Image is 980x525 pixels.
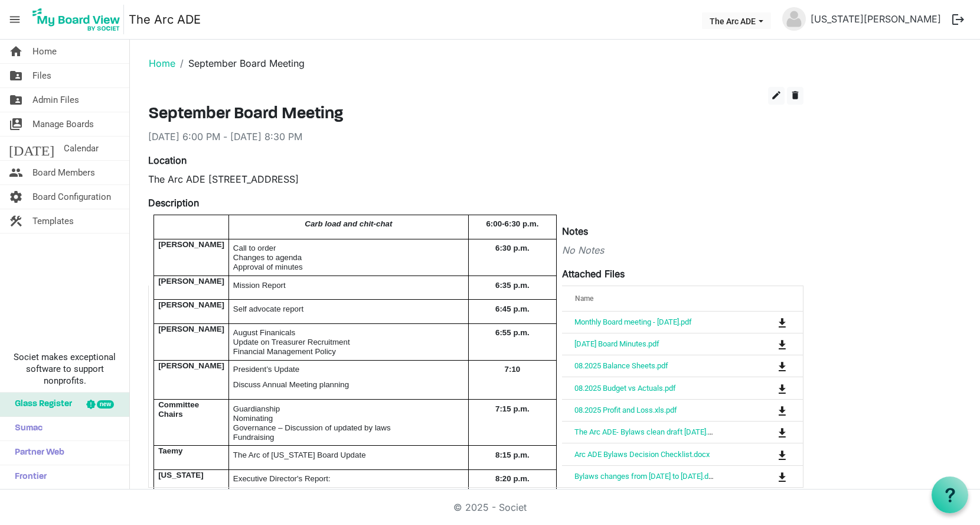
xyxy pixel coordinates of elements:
[32,64,51,87] span: Files
[702,12,771,29] button: The Arc ADE dropdownbutton
[562,465,729,487] td: Bylaws changes from 2022 to 2025.docx is template cell column header Name
[574,339,659,348] a: [DATE] Board Minutes.pdf
[9,393,72,416] span: Glass Register
[574,450,710,459] a: Arc ADE Bylaws Decision Checklist.docx
[9,64,23,87] span: folder_shared
[729,377,803,398] td: is Command column column header
[562,399,729,421] td: 08.2025 Profit and Loss.xls.pdf is template cell column header Name
[64,137,99,160] span: Calendar
[774,402,790,419] button: Download
[29,5,124,34] img: My Board View Logo
[574,361,668,370] a: 08.2025 Balance Sheets.pdf
[729,312,803,333] td: is Command column column header
[453,501,527,513] a: © 2025 - Societ
[768,87,785,105] button: edit
[32,40,57,63] span: Home
[9,185,23,209] span: settings
[562,355,729,377] td: 08.2025 Balance Sheets.pdf is template cell column header Name
[486,219,538,228] span: 6:00-6:30 p.m.
[148,172,803,186] div: The Arc ADE [STREET_ADDRESS]
[562,333,729,355] td: 08.20.2025 Board Minutes.pdf is template cell column header Name
[790,90,801,101] span: delete
[729,399,803,421] td: is Command column column header
[729,333,803,355] td: is Command column column header
[562,443,729,465] td: Arc ADE Bylaws Decision Checklist.docx is template cell column header Name
[574,406,677,414] a: 08.2025 Profit and Loss.xls.pdf
[771,90,782,101] span: edit
[782,7,806,31] img: no-profile-picture.svg
[9,40,23,63] span: home
[129,8,201,31] a: The Arc ADE
[574,384,676,393] a: 08.2025 Budget vs Actuals.pdf
[158,240,224,249] span: [PERSON_NAME]
[774,446,790,462] button: Download
[175,56,305,70] li: September Board Meeting
[729,465,803,487] td: is Command column column header
[148,196,199,210] label: Description
[574,472,720,481] a: Bylaws changes from [DATE] to [DATE].docx
[9,112,23,136] span: switch_account
[9,417,43,440] span: Sumac
[29,5,129,34] a: My Board View Logo
[574,317,692,326] a: Monthly Board meeting - [DATE].pdf
[9,88,23,112] span: folder_shared
[233,244,276,252] span: Call to order
[562,267,625,281] label: Attached Files
[562,312,729,333] td: Monthly Board meeting - September 17, 2025.pdf is template cell column header Name
[562,224,588,238] label: Notes
[233,253,302,262] span: Changes to agenda
[9,137,54,160] span: [DATE]
[32,161,95,184] span: Board Members
[233,262,303,271] span: Approval of minutes
[148,153,187,167] label: Location
[774,336,790,352] button: Download
[774,424,790,440] button: Download
[574,427,724,436] a: The Arc ADE- Bylaws clean draft [DATE].docx
[4,8,26,31] span: menu
[305,219,392,228] span: Carb load and chit-chat
[946,7,971,32] button: logout
[148,129,803,144] div: [DATE] 6:00 PM - [DATE] 8:30 PM
[32,88,79,112] span: Admin Files
[774,314,790,330] button: Download
[495,281,530,290] span: 6:35 p.m.
[729,355,803,377] td: is Command column column header
[97,400,114,409] div: new
[9,161,23,184] span: people
[5,351,124,387] span: Societ makes exceptional software to support nonprofits.
[148,105,803,125] h3: September Board Meeting
[148,243,803,257] div: No Notes
[9,441,64,465] span: Partner Web
[787,87,803,105] button: delete
[495,244,530,252] span: 6:30 p.m.
[9,465,47,489] span: Frontier
[149,57,175,69] a: Home
[774,358,790,374] button: Download
[562,421,729,443] td: The Arc ADE- Bylaws clean draft Sep 2025.docx is template cell column header Name
[774,380,790,396] button: Download
[233,281,286,290] span: Mission Report
[32,112,94,136] span: Manage Boards
[158,277,224,286] span: [PERSON_NAME]
[32,209,74,233] span: Templates
[32,185,111,209] span: Board Configuration
[729,443,803,465] td: is Command column column header
[774,468,790,485] button: Download
[729,421,803,443] td: is Command column column header
[575,294,593,303] span: Name
[806,7,946,31] a: [US_STATE][PERSON_NAME]
[562,377,729,398] td: 08.2025 Budget vs Actuals.pdf is template cell column header Name
[9,209,23,233] span: construction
